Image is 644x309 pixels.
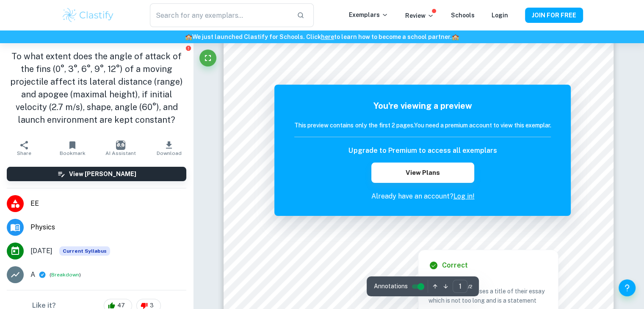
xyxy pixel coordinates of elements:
[60,150,86,156] span: Bookmark
[105,150,136,156] span: AI Assistant
[116,141,125,150] img: AI Assistant
[467,283,472,290] span: / 2
[61,7,115,24] img: Clastify logo
[373,282,407,291] span: Annotations
[294,191,551,201] p: Already have an account?
[50,271,81,279] span: ( )
[294,99,551,112] h5: You're viewing a preview
[48,136,97,160] button: Bookmark
[185,33,192,40] span: 🏫
[321,33,334,40] a: here
[2,32,642,41] h6: We just launched Clastify for Schools. Click to learn how to become a school partner.
[452,33,459,40] span: 🏫
[185,45,191,51] button: Report issue
[492,12,508,19] a: Login
[59,246,110,256] span: Current Syllabus
[7,167,186,181] button: View [PERSON_NAME]
[199,50,216,66] button: Fullscreen
[17,150,31,156] span: Share
[30,246,53,256] span: [DATE]
[59,246,110,256] div: This exemplar is based on the current syllabus. Feel free to refer to it for inspiration/ideas wh...
[348,146,497,156] h6: Upgrade to Premium to access all exemplars
[294,121,551,130] h6: This preview contains only the first 2 pages. You need a premium account to view this exemplar.
[30,199,186,209] span: EE
[428,287,548,305] p: The student proposes a title of their essay which is not too long and is a statement
[453,192,474,200] a: Log in!
[69,169,136,179] h6: View [PERSON_NAME]
[30,222,186,232] span: Physics
[428,277,555,287] h6: Criterion A
[157,150,182,156] span: Download
[619,279,636,296] button: Help and Feedback
[97,136,145,160] button: AI Assistant
[349,10,388,19] p: Exemplars
[451,12,475,19] a: Schools
[525,8,583,23] button: JOIN FOR FREE
[145,136,193,160] button: Download
[442,260,468,270] h6: Correct
[405,11,434,20] p: Review
[7,50,186,126] h1: To what extent does the angle of attack of the fins (0°, 3°, 6°, 9°, 12°) of a moving projectile ...
[30,270,35,280] p: A
[150,3,290,27] input: Search for any exemplars...
[51,271,79,279] button: Breakdown
[371,163,474,183] button: View Plans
